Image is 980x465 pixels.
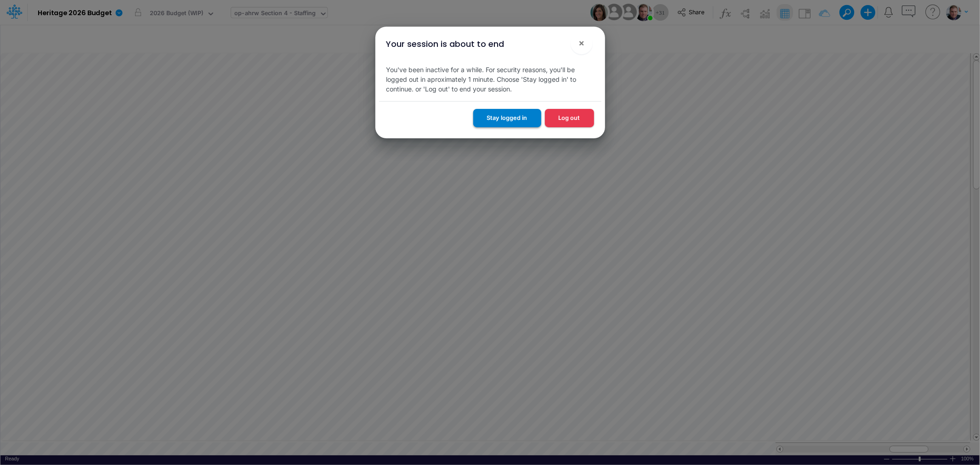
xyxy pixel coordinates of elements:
[386,38,504,50] div: Your session is about to end
[578,37,584,48] span: ×
[571,32,593,54] button: Close
[379,57,601,101] div: You've been inactive for a while. For security reasons, you'll be logged out in aproximately 1 mi...
[473,109,541,127] button: Stay logged in
[545,109,594,127] button: Log out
